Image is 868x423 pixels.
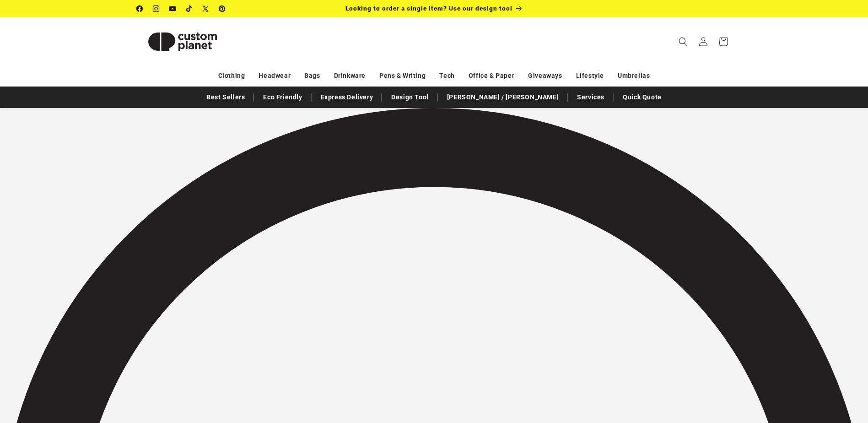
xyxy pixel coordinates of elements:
a: Design Tool [387,89,433,105]
a: Tech [439,68,454,84]
a: Pens & Writing [379,68,426,84]
span: Looking to order a single item? Use our design tool [345,5,512,12]
a: Services [572,89,609,105]
a: Headwear [259,68,291,84]
a: Best Sellers [202,89,249,105]
a: Giveaways [528,68,562,84]
a: Eco Friendly [259,89,307,105]
a: Drinkware [334,68,366,84]
a: Clothing [218,68,245,84]
a: Lifestyle [576,68,604,84]
a: Bags [304,68,320,84]
img: Custom Planet [137,21,228,62]
a: [PERSON_NAME] / [PERSON_NAME] [442,89,563,105]
a: Quick Quote [618,89,666,105]
a: Office & Paper [469,68,514,84]
a: Custom Planet [133,17,232,65]
a: Express Delivery [316,89,378,105]
a: Umbrellas [618,68,650,84]
summary: Search [673,32,693,52]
